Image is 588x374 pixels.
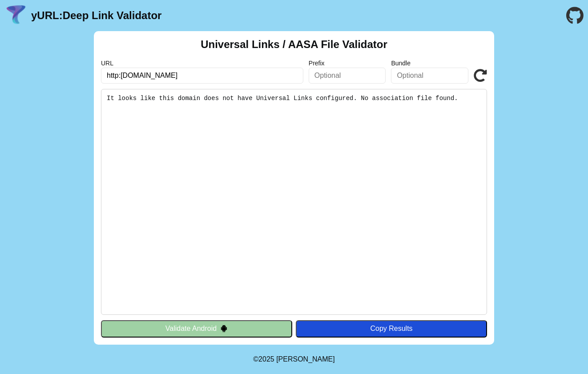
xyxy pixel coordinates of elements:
[391,68,468,84] input: Optional
[253,345,334,374] footer: ©
[391,60,468,67] label: Bundle
[300,325,483,333] div: Copy Results
[201,38,387,51] h2: Universal Links / AASA File Validator
[101,60,303,67] label: URL
[258,355,274,363] span: 2025
[220,325,228,332] img: droidIcon.svg
[309,60,386,67] label: Prefix
[4,4,28,27] img: yURL Logo
[101,68,303,84] input: Required
[276,355,335,363] a: Michael Ibragimchayev's Personal Site
[101,89,487,315] pre: It looks like this domain does not have Universal Links configured. No association file found.
[309,68,386,84] input: Optional
[101,320,292,337] button: Validate Android
[31,9,161,22] a: yURL:Deep Link Validator
[296,320,487,337] button: Copy Results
